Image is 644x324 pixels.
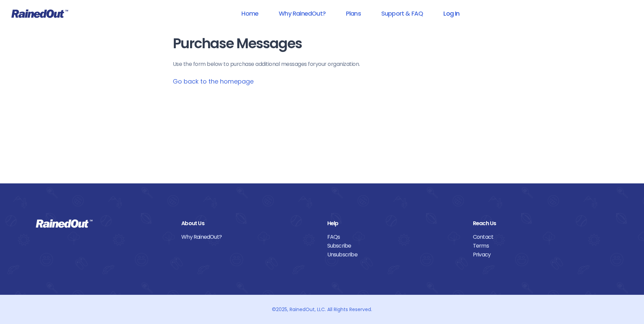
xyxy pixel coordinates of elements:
a: Unsubscribe [327,250,463,259]
a: Go back to the homepage [173,77,254,86]
a: Contact [473,233,608,241]
div: Reach Us [473,219,608,228]
a: Privacy [473,250,608,259]
p: Use the form below to purchase additional messages for your organization . [173,60,472,68]
div: Help [327,219,463,228]
a: Log In [435,6,468,21]
h1: Purchase Messages [173,36,472,51]
a: Terms [473,241,608,250]
a: Why RainedOut? [181,233,317,241]
a: Subscribe [327,241,463,250]
a: FAQs [327,233,463,241]
a: Support & FAQ [372,6,432,21]
a: Plans [337,6,370,21]
div: About Us [181,219,317,228]
a: Home [233,6,267,21]
a: Why RainedOut? [270,6,334,21]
